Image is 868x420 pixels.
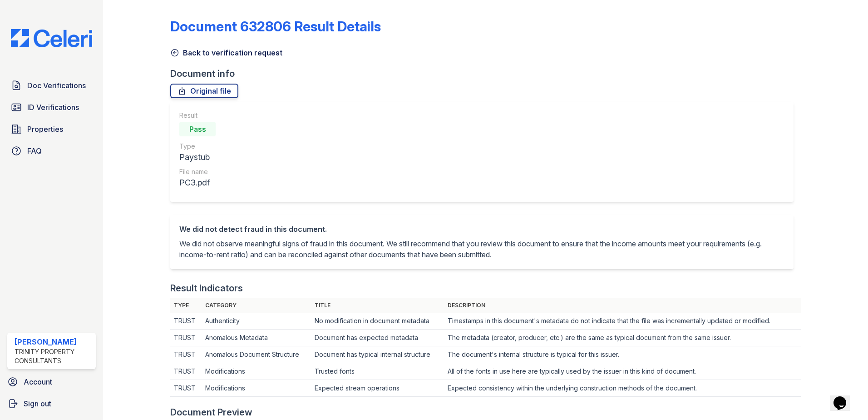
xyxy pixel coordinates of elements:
a: Original file [170,84,238,98]
div: Paystub [179,151,216,164]
td: TRUST [170,363,202,380]
td: Expected stream operations [311,380,444,397]
div: Result [179,111,216,120]
td: TRUST [170,330,202,346]
a: Sign out [4,395,99,413]
img: CE_Logo_Blue-a8612792a0a2168367f1c8372b55b34899dd931a85d93a1a3d3e32e68fde9ad4.png [4,29,99,47]
td: TRUST [170,313,202,330]
th: Description [444,298,801,313]
div: File name [179,167,216,176]
td: The metadata (creator, producer, etc.) are the same as typical document from the same issuer. [444,330,801,346]
a: Doc Verifications [7,76,96,95]
div: Pass [179,122,216,136]
td: Authenticity [202,313,311,330]
span: Doc Verifications [27,80,86,91]
td: Document has typical internal structure [311,346,444,363]
div: Type [179,142,216,151]
span: ID Verifications [27,102,79,113]
td: TRUST [170,380,202,397]
td: No modification in document metadata [311,313,444,330]
a: FAQ [7,142,96,160]
th: Title [311,298,444,313]
td: Anomalous Metadata [202,330,311,346]
p: We did not observe meaningful signs of fraud in this document. We still recommend that you review... [179,238,784,260]
div: Document Preview [170,406,252,419]
td: Expected consistency within the underlying construction methods of the document. [444,380,801,397]
th: Category [202,298,311,313]
a: Properties [7,120,96,138]
span: Properties [27,124,63,135]
td: The document's internal structure is typical for this issuer. [444,346,801,363]
td: Trusted fonts [311,363,444,380]
div: Document info [170,67,801,80]
div: Trinity Property Consultants [15,347,92,365]
div: PC3.pdf [179,176,216,189]
td: Modifications [202,380,311,397]
td: Document has expected metadata [311,330,444,346]
th: Type [170,298,202,313]
div: [PERSON_NAME] [15,336,92,347]
td: Anomalous Document Structure [202,346,311,363]
div: Result Indicators [170,282,243,295]
td: TRUST [170,346,202,363]
a: Account [4,373,99,391]
td: Timestamps in this document's metadata do not indicate that the file was incrementally updated or... [444,313,801,330]
td: Modifications [202,363,311,380]
a: Document 632806 Result Details [170,18,381,35]
span: FAQ [27,145,42,156]
a: Back to verification request [170,47,282,58]
a: ID Verifications [7,98,96,116]
span: Sign out [24,398,51,409]
td: All of the fonts in use here are typically used by the issuer in this kind of document. [444,363,801,380]
div: We did not detect fraud in this document. [179,224,784,235]
span: Account [24,376,52,387]
iframe: chat widget [830,384,859,411]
